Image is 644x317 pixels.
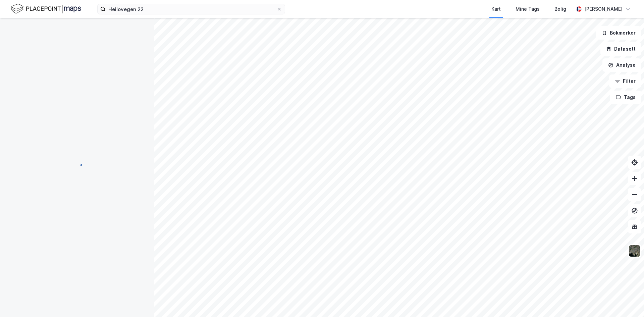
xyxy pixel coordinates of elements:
img: spinner.a6d8c91a73a9ac5275cf975e30b51cfb.svg [72,158,83,169]
button: Datasett [600,42,641,56]
img: logo.f888ab2527a4732fd821a326f86c7f29.svg [11,3,81,15]
img: 9k= [628,245,641,257]
div: Bolig [554,5,566,13]
div: Kart [491,5,501,13]
iframe: Chat Widget [610,285,644,317]
button: Filter [609,74,641,88]
div: [PERSON_NAME] [584,5,623,13]
div: Mine Tags [516,5,540,13]
input: Søk på adresse, matrikkel, gårdeiere, leietakere eller personer [106,4,277,14]
button: Analyse [602,58,641,72]
button: Tags [610,91,641,104]
button: Bokmerker [596,26,641,40]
